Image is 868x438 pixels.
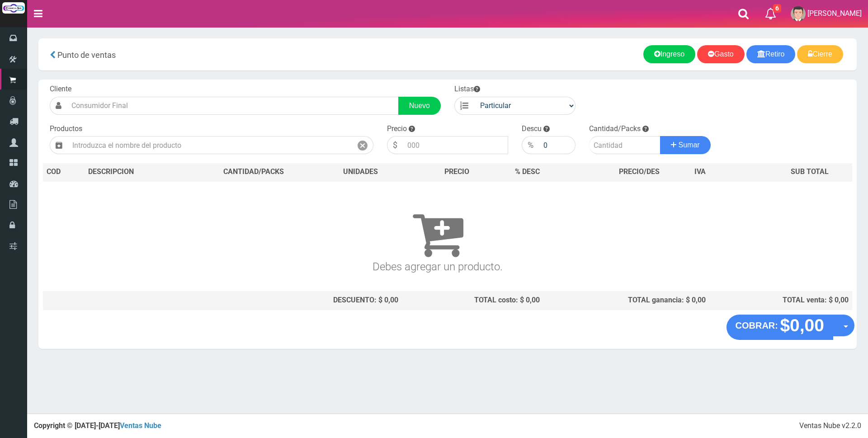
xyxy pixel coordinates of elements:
th: CANTIDAD/PACKS [188,163,320,181]
label: Precio [387,124,407,134]
a: Nuevo [398,97,441,115]
a: Ventas Nube [120,421,161,430]
strong: $0,00 [780,316,824,335]
div: Ventas Nube v2.2.0 [799,421,861,431]
input: Introduzca el nombre del producto [68,136,352,154]
h3: Debes agregar un producto. [47,194,829,273]
div: % [522,136,539,154]
input: Cantidad [589,136,660,154]
span: % DESC [515,167,540,176]
span: Punto de ventas [57,50,116,60]
a: Retiro [746,45,796,63]
div: DESCUENTO: $ 0,00 [191,295,398,306]
img: User Image [791,6,806,21]
th: DES [85,163,188,181]
button: COBRAR: $0,00 [726,315,834,340]
label: Descu [522,124,542,134]
span: [PERSON_NAME] [807,9,862,18]
div: TOTAL venta: $ 0,00 [713,295,849,306]
div: TOTAL costo: $ 0,00 [406,295,540,306]
span: SUB TOTAL [791,167,829,177]
a: Ingreso [643,45,695,63]
label: Cliente [50,84,71,94]
input: Consumidor Final [67,97,399,115]
div: $ [387,136,403,154]
img: Logo grande [2,2,25,14]
input: 000 [403,136,508,154]
a: Cierre [797,45,843,63]
button: Sumar [660,136,711,154]
label: Productos [50,124,82,134]
span: IVA [694,167,706,176]
span: Sumar [679,141,700,149]
span: PRECIO/DES [619,167,660,176]
input: 000 [539,136,576,154]
div: TOTAL ganancia: $ 0,00 [547,295,706,306]
span: CRIPCION [101,167,134,176]
label: Listas [454,84,480,94]
th: COD [43,163,85,181]
label: Cantidad/Packs [589,124,641,134]
strong: Copyright © [DATE]-[DATE] [34,421,161,430]
span: PRECIO [444,167,469,177]
span: 6 [773,4,781,13]
a: Gasto [697,45,745,63]
th: UNIDADES [320,163,401,181]
strong: COBRAR: [736,320,778,330]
